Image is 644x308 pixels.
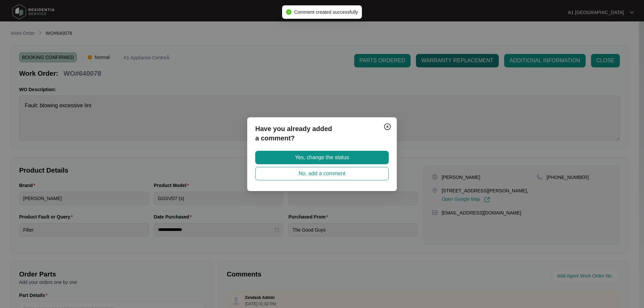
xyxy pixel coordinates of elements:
[295,153,349,162] span: Yes, change the status
[294,9,358,15] span: Comment created successfully
[255,151,389,164] button: Yes, change the status
[255,167,389,180] button: No, add a comment
[383,123,391,131] img: closeCircle
[382,121,393,132] button: Close
[286,9,291,15] span: check-circle
[255,124,389,133] p: Have you already added
[299,170,345,178] span: No, add a comment
[255,133,389,143] p: a comment?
